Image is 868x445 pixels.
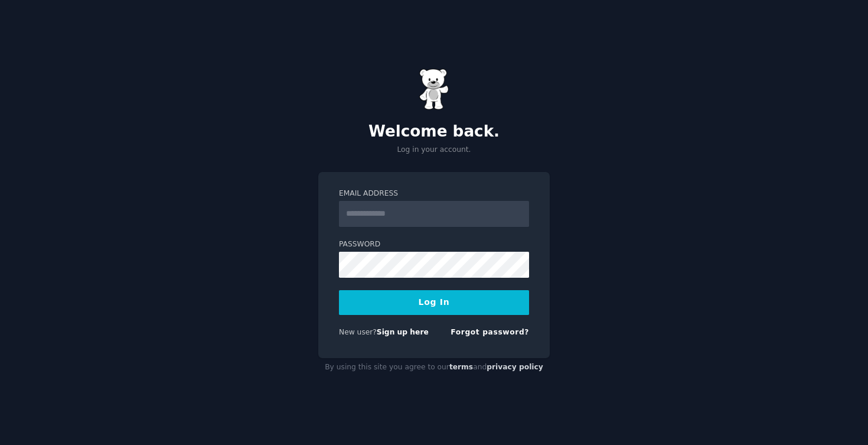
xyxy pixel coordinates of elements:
[377,328,429,336] a: Sign up here
[339,290,529,315] button: Log In
[339,328,377,336] span: New user?
[339,189,529,199] label: Email Address
[419,69,449,110] img: Gummy Bear
[318,122,550,141] h2: Welcome back.
[487,363,543,371] a: privacy policy
[451,328,529,336] a: Forgot password?
[339,239,529,250] label: Password
[449,363,473,371] a: terms
[318,358,550,377] div: By using this site you agree to our and
[318,145,550,155] p: Log in your account.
